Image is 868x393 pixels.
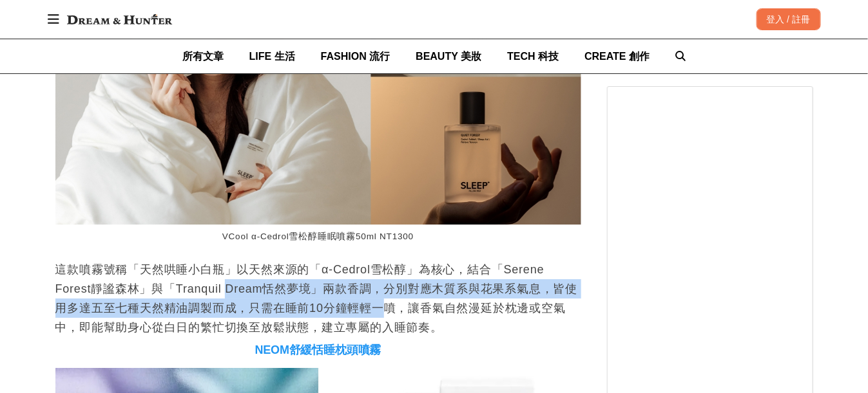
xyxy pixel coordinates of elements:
a: 所有文章 [182,39,224,73]
span: TECH 科技 [507,51,559,62]
span: CREATE 創作 [584,51,650,62]
span: BEAUTY 美妝 [416,51,481,62]
a: FASHION 流行 [321,39,391,73]
span: FASHION 流行 [321,51,391,62]
img: Dream & Hunter [61,8,178,31]
span: LIFE 生活 [249,51,295,62]
span: 所有文章 [182,51,224,62]
a: LIFE 生活 [249,39,295,73]
a: CREATE 創作 [584,39,650,73]
a: TECH 科技 [507,39,559,73]
span: NEOM舒緩恬睡枕頭噴霧 [255,343,381,356]
a: BEAUTY 美妝 [416,39,481,73]
div: 登入 / 註冊 [757,8,821,30]
figcaption: VCool α-Cedrol雪松醇睡眠噴霧50ml NT1300 [55,224,581,250]
p: 這款噴霧號稱「天然哄睡小白瓶」以天然來源的「α-Cedrol雪松醇」為核心，結合「Serene Forest靜謐森林」與「Tranquil Dream恬然夢境」兩款香調，分別對應木質系與花果系氣... [55,260,581,337]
